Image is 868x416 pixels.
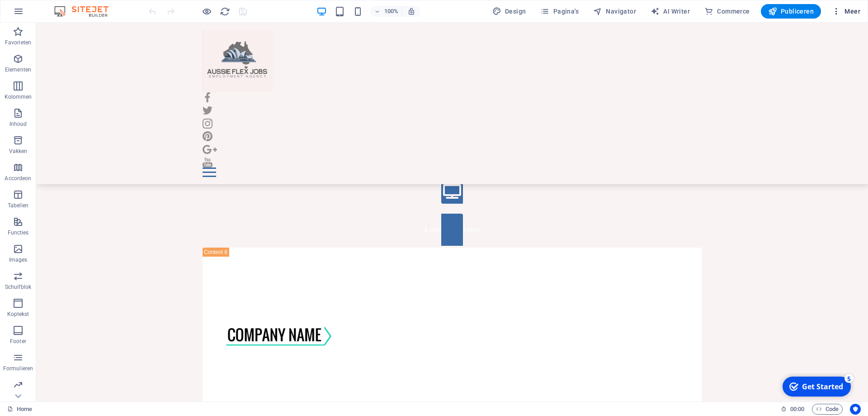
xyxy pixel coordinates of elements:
p: Favorieten [5,39,31,46]
h6: Sessietijd [781,404,805,415]
span: : [797,406,798,412]
span: Publiceren [768,7,814,16]
p: Functies [8,229,29,236]
span: AI Writer [651,7,690,16]
img: Editor Logo [52,6,120,17]
button: Pagina's [537,4,582,19]
p: Footer [10,338,26,345]
p: Tabellen [8,202,28,209]
span: Commerce [704,7,750,16]
span: Design [492,7,526,16]
button: Klik hier om de voorbeeldmodus te verlaten en verder te gaan met bewerken [201,6,212,17]
button: Navigator [590,4,640,19]
span: Navigator [593,7,636,16]
div: 5 [67,1,76,10]
p: Kolommen [5,93,32,100]
i: Pagina opnieuw laden [220,6,230,17]
span: Code [816,404,839,415]
button: Commerce [701,4,754,19]
div: Get Started [24,9,66,19]
p: Schuifblok [5,283,31,291]
a: Media4 open positions [166,128,665,244]
button: 100% [370,6,402,17]
div: Get Started 5 items remaining, 0% complete [5,4,73,24]
p: Koptekst [7,311,29,318]
h6: 100% [384,6,398,17]
button: Usercentrics [850,404,861,415]
button: Meer [828,4,864,19]
div: Design (Ctrl+Alt+Y) [489,4,530,19]
p: Formulieren [3,365,33,372]
button: Code [812,404,843,415]
p: Elementen [5,66,31,73]
span: 00 00 [790,404,804,415]
a: Klik om selectie op te heffen, dubbelklik om Pagina's te open [7,404,32,415]
p: Vakken [9,148,28,155]
button: reload [219,6,230,17]
button: Design [489,4,530,19]
span: Pagina's [540,7,579,16]
button: Publiceren [761,4,821,19]
button: AI Writer [647,4,693,19]
p: Inhoud [9,120,27,128]
span: Meer [832,7,860,16]
i: Stel bij het wijzigen van de grootte van de weergegeven website automatisch het juist zoomniveau ... [407,7,415,15]
p: Images [9,256,28,263]
p: Accordeon [5,175,31,182]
